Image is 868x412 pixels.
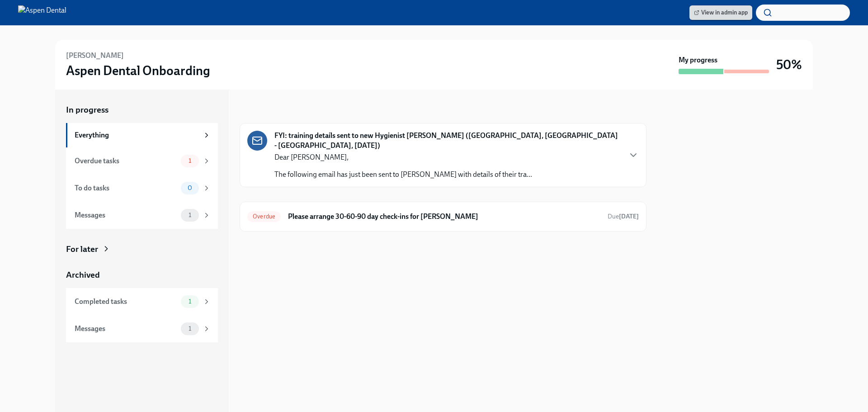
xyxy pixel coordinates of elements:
[288,212,600,222] h6: Please arrange 30-60-90 day check-ins for [PERSON_NAME]
[75,183,177,193] div: To do tasks
[608,213,639,220] span: Due
[66,62,210,79] h3: Aspen Dental Onboarding
[75,324,177,334] div: Messages
[679,55,717,65] strong: My progress
[694,8,748,17] span: View in admin app
[18,5,66,20] img: Aspen Dental
[247,213,281,220] span: Overdue
[240,104,282,116] div: In progress
[247,209,639,224] a: OverduePlease arrange 30-60-90 day check-ins for [PERSON_NAME]Due[DATE]
[182,185,198,191] span: 0
[183,325,197,332] span: 1
[66,51,124,61] h6: [PERSON_NAME]
[619,213,639,220] strong: [DATE]
[183,298,197,305] span: 1
[66,243,218,255] a: For later
[66,288,218,315] a: Completed tasks1
[75,297,177,307] div: Completed tasks
[66,202,218,229] a: Messages1
[66,104,218,116] a: In progress
[608,212,639,221] span: September 20th, 2025 09:00
[75,210,177,220] div: Messages
[66,243,98,255] div: For later
[776,57,802,73] h3: 50%
[75,156,177,166] div: Overdue tasks
[274,170,532,180] p: The following email has just been sent to [PERSON_NAME] with details of their tra...
[274,131,621,151] strong: FYI: training details sent to new Hygienist [PERSON_NAME] ([GEOGRAPHIC_DATA], [GEOGRAPHIC_DATA] -...
[183,157,197,164] span: 1
[75,130,199,140] div: Everything
[66,175,218,202] a: To do tasks0
[66,269,218,281] a: Archived
[66,147,218,175] a: Overdue tasks1
[689,5,752,20] a: View in admin app
[183,212,197,218] span: 1
[66,315,218,342] a: Messages1
[274,152,532,162] p: Dear [PERSON_NAME],
[66,123,218,147] a: Everything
